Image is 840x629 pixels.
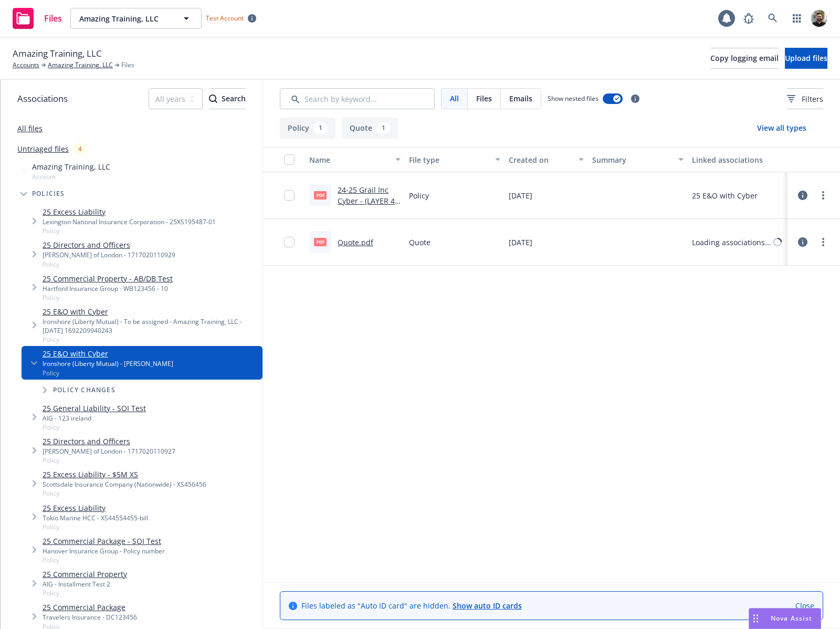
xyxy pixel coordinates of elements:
a: 25 Excess Liability [43,502,148,513]
a: 25 Excess Liability [43,206,216,217]
div: 1 [376,122,391,134]
span: Files [44,14,62,23]
a: Accounts [13,60,39,70]
button: Quote [342,118,398,139]
a: more [817,189,829,202]
button: Linked associations [688,147,787,172]
span: Emails [509,93,532,104]
div: [PERSON_NAME] of London - 1717020110927 [43,447,175,456]
a: Report a Bug [738,8,759,29]
div: 4 [73,143,87,155]
div: AIG - Installment Test 2 [43,580,127,589]
button: SearchSearch [209,88,246,109]
span: Nova Assist [771,614,812,623]
button: File type [405,147,505,172]
a: Close [795,600,814,611]
span: Policies [32,191,65,197]
a: 25 Directors and Officers [43,436,175,447]
span: Test Account [206,14,244,23]
span: Policy [43,589,127,597]
span: [DATE] [509,190,532,201]
button: Copy logging email [710,48,779,69]
a: 25 Commercial Package - SOI Test [43,536,165,547]
a: Show auto ID cards [453,601,522,611]
span: Show nested files [548,94,598,103]
div: [PERSON_NAME] of London - 1717020110929 [43,250,175,259]
span: Policy [409,190,429,201]
span: Amazing Training, LLC [79,13,170,24]
span: Files labeled as "Auto ID card" are hidden. [301,600,522,611]
a: 25 E&O with Cyber [43,306,258,317]
div: File type [409,154,489,165]
span: Policy [43,522,148,531]
a: 25 Commercial Property [43,569,127,580]
a: 25 E&O with Cyber [43,348,173,359]
a: 24-25 Grail Inc Cyber - (LAYER 4) $5x$20M - Policy.pdf [338,185,397,228]
a: Quote.pdf [338,237,373,247]
a: 25 Directors and Officers [43,239,175,250]
div: Search [209,89,246,109]
a: Amazing Training, LLC [48,60,113,70]
a: Search [762,8,783,29]
span: Filters [787,93,823,104]
span: Files [121,60,134,70]
img: photo [811,10,827,27]
div: Scottsdale Insurance Company (Nationwide) - XS456456 [43,480,206,489]
span: Policy [43,226,216,235]
div: Lexington National Insurance Corporation - 25XS195487-01 [43,217,216,226]
button: Created on [505,147,587,172]
a: Untriaged files [17,143,69,154]
span: Test Account [202,13,260,24]
span: Policy [43,555,165,564]
span: Filters [802,93,823,104]
button: Name [305,147,405,172]
div: 25 E&O with Cyber [692,190,758,201]
a: Files [8,4,66,33]
button: View all types [740,118,823,139]
a: 25 Commercial Package [43,602,137,613]
button: Nova Assist [749,608,821,629]
span: Amazing Training, LLC [32,161,110,172]
span: [DATE] [509,237,532,248]
div: Travelers Insurance - DC123456 [43,613,137,622]
a: 25 General Liability - SOI Test [43,403,146,414]
button: Filters [787,88,823,109]
button: Upload files [785,48,827,69]
span: Copy logging email [710,53,779,63]
div: Tokio Marine HCC - XS44554455-bill [43,513,148,522]
div: Linked associations [692,154,783,165]
span: Policy [43,489,206,498]
svg: Search [209,95,217,103]
a: All files [17,123,43,133]
a: 25 Commercial Property - AB/DB Test [43,273,173,284]
span: Policy [43,456,175,465]
a: Switch app [786,8,807,29]
span: Quote [409,237,430,248]
span: Policy [43,423,146,432]
input: Search by keyword... [280,88,435,109]
span: Policy [43,260,175,269]
div: Created on [509,154,572,165]
span: Upload files [785,53,827,63]
div: 1 [313,122,328,134]
span: pdf [314,238,327,246]
span: Policy [43,369,173,378]
span: Files [476,93,492,104]
a: more [817,236,829,248]
span: All [450,93,459,104]
span: Associations [17,92,68,106]
button: Summary [588,147,688,172]
div: Drag to move [749,609,762,628]
div: Hanover Insurance Group - Policy number [43,547,165,555]
div: Name [309,154,389,165]
div: Hartford Insurance Group - WB123456 - 10 [43,284,173,293]
button: Policy [280,118,335,139]
a: 25 Excess Liability - $5M XS [43,469,206,480]
input: Select all [284,154,295,165]
span: Account [32,172,110,181]
input: Toggle Row Selected [284,190,295,201]
span: Policy [43,293,173,302]
input: Toggle Row Selected [284,237,295,247]
span: Amazing Training, LLC [13,47,102,60]
span: Policy [43,335,258,344]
